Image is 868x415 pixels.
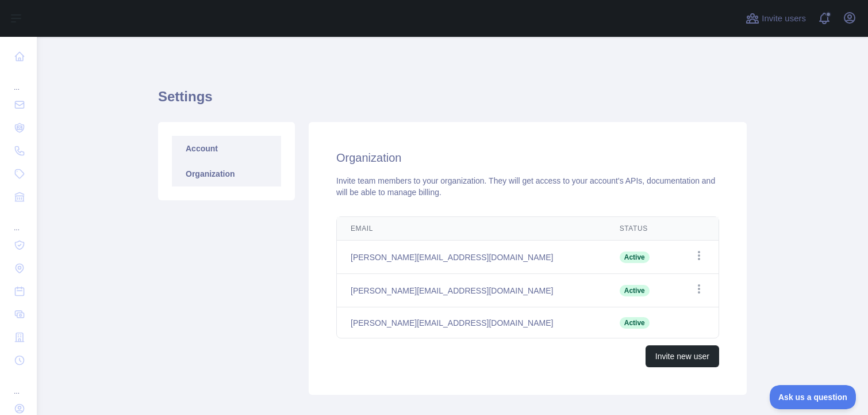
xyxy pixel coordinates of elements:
[606,217,673,241] th: Status
[158,87,747,115] h1: Settings
[336,175,719,198] div: Invite team members to your organization. They will get access to your account's APIs, documentat...
[620,317,650,329] span: Active
[336,150,719,166] h2: Organization
[337,274,606,307] td: [PERSON_NAME][EMAIL_ADDRESS][DOMAIN_NAME]
[770,385,857,409] iframe: Toggle Customer Support
[337,307,606,338] td: [PERSON_NAME][EMAIL_ADDRESS][DOMAIN_NAME]
[9,373,28,396] div: ...
[743,9,808,28] button: Invite users
[337,217,606,241] th: Email
[337,241,606,274] td: [PERSON_NAME][EMAIL_ADDRESS][DOMAIN_NAME]
[620,252,650,263] span: Active
[9,210,28,233] div: ...
[9,69,28,92] div: ...
[620,285,650,296] span: Active
[172,136,281,161] a: Account
[762,12,806,25] span: Invite users
[172,161,281,186] a: Organization
[646,345,719,367] button: Invite new user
